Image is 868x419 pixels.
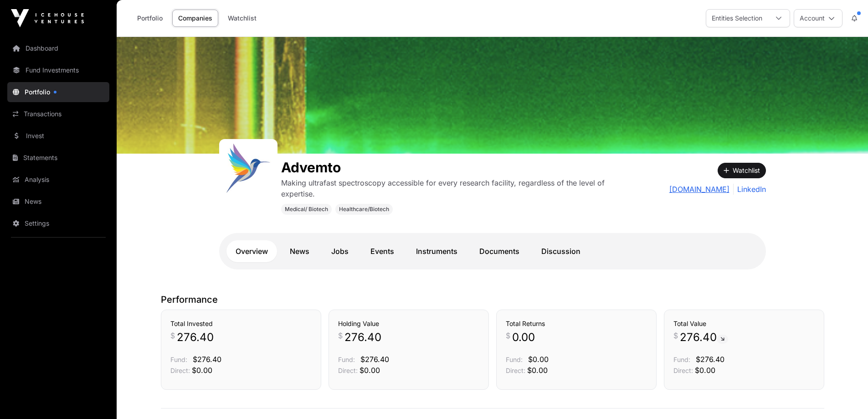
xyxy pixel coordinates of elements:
[172,10,218,27] a: Companies
[222,10,262,27] a: Watchlist
[338,330,343,341] span: $
[527,366,548,375] span: $0.00
[226,240,277,262] a: Overview
[344,330,381,345] span: 276.40
[161,293,824,306] p: Performance
[170,356,187,363] span: Fund:
[822,375,868,419] iframe: Chat Widget
[170,367,190,374] span: Direct:
[338,319,479,328] h3: Holding Value
[673,356,690,363] span: Fund:
[718,163,766,178] button: Watchlist
[117,37,868,154] img: Advemto
[512,330,535,345] span: 0.00
[506,330,510,341] span: $
[170,319,312,328] h3: Total Invested
[532,240,590,262] a: Discussion
[7,104,109,124] a: Transactions
[706,10,768,27] div: Entities Selection
[506,356,523,363] span: Fund:
[193,355,221,364] span: $276.40
[407,240,467,262] a: Instruments
[361,240,403,262] a: Events
[7,126,109,146] a: Invest
[131,10,169,27] a: Portfolio
[506,367,525,374] span: Direct:
[695,366,715,375] span: $0.00
[7,148,109,168] a: Statements
[360,366,380,375] span: $0.00
[11,9,84,27] img: Icehouse Ventures Logo
[7,170,109,190] a: Analysis
[669,184,729,195] a: [DOMAIN_NAME]
[506,319,647,328] h3: Total Returns
[7,82,109,102] a: Portfolio
[170,330,175,341] span: $
[322,240,358,262] a: Jobs
[338,367,358,374] span: Direct:
[285,206,328,213] span: Medical/ Biotech
[673,319,815,328] h3: Total Value
[281,240,318,262] a: News
[281,177,629,199] p: Making ultrafast spectroscopy accessible for every research facility, regardless of the level of ...
[673,330,678,341] span: $
[7,213,109,233] a: Settings
[680,330,728,345] span: 276.40
[192,366,212,375] span: $0.00
[673,367,693,374] span: Direct:
[7,191,109,212] a: News
[470,240,529,262] a: Documents
[339,206,389,213] span: Healthcare/Biotech
[281,159,629,176] h1: Advemto
[7,60,109,80] a: Fund Investments
[226,240,759,262] nav: Tabs
[360,355,389,364] span: $276.40
[177,330,214,345] span: 276.40
[794,9,842,27] button: Account
[733,184,766,195] a: LinkedIn
[696,355,724,364] span: $276.40
[338,356,355,363] span: Fund:
[7,38,109,58] a: Dashboard
[528,355,549,364] span: $0.00
[224,144,273,193] img: 1653601112585.jpeg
